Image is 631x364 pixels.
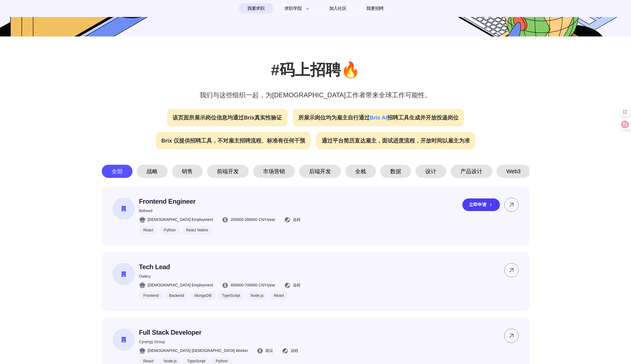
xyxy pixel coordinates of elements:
[139,226,158,235] div: React
[139,263,301,271] p: Tech Lead
[284,5,302,12] span: 求职学院
[293,217,301,223] span: 远程
[156,132,310,149] div: Brix 仅提供招聘工具，不对雇主招聘流程、标准有任何干预
[265,348,273,354] span: 面议
[137,165,168,178] div: 战略
[148,217,213,223] span: [DEMOGRAPHIC_DATA] Employment
[217,291,244,300] div: TypeScript
[139,291,163,300] div: Frontend
[316,132,475,149] div: 通过平台简历直达雇主，面试进度流程，开放时间以雇主为准
[139,329,299,336] p: Full Stack Developer
[380,165,411,178] div: 数据
[231,217,275,223] span: 200000 - 288000 CNY /year
[207,165,249,178] div: 前端开发
[366,5,384,12] span: 我要招聘
[246,291,268,300] div: Node.js
[345,165,376,178] div: 全栈
[370,115,387,121] span: Brix AI
[299,165,341,178] div: 后端开发
[165,291,188,300] div: Backend
[182,226,213,235] div: React Native
[415,165,446,178] div: 设计
[148,348,248,354] span: [DEMOGRAPHIC_DATA] [DEMOGRAPHIC_DATA] Worker
[462,198,500,211] div: 立即申请
[139,340,165,344] span: Cynergy Group
[139,198,301,205] p: Frontend Engineer
[270,291,288,300] div: React
[291,348,298,354] span: 远程
[159,226,180,235] div: Python
[172,165,203,178] div: 销售
[139,209,152,213] span: Befreed
[451,165,492,178] div: 产品设计
[148,282,213,288] span: [DEMOGRAPHIC_DATA] Employment
[139,274,151,278] span: Owlery
[253,165,295,178] div: 市场营销
[190,291,216,300] div: MongoDB
[293,282,301,288] span: 远程
[497,165,531,178] div: Web3
[167,109,287,126] div: 该页面所展示岗位信息均通过Brix真实性验证
[293,109,464,126] div: 所展示岗位均为雇主自行通过 招聘工具生成并开放投递岗位
[247,4,265,13] span: 我要求职
[231,282,275,288] span: 450000 - 700000 CNY /year
[102,165,132,178] div: 全部
[329,4,347,13] span: 加入社区
[462,198,504,211] a: 立即申请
